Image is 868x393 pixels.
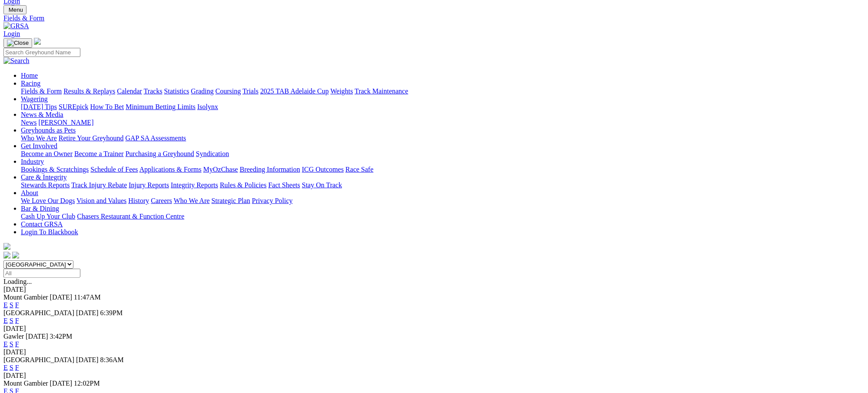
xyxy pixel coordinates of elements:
a: Cash Up Your Club [21,213,75,220]
a: Rules & Policies [220,181,267,189]
a: Retire Your Greyhound [59,134,124,142]
input: Select date [3,269,80,278]
a: Fields & Form [21,87,62,95]
a: Vision and Values [76,197,126,204]
span: [DATE] [76,309,99,316]
div: [DATE] [3,286,865,293]
a: Who We Are [174,197,210,204]
a: Results & Replays [63,87,115,95]
button: Toggle navigation [3,5,27,14]
a: Racing [21,80,40,87]
a: SUREpick [59,103,88,110]
a: E [3,301,8,309]
a: Careers [151,197,172,204]
a: Applications & Forms [139,166,202,173]
a: [DATE] Tips [21,103,57,110]
a: S [10,364,13,371]
span: 11:47AM [74,293,101,301]
a: Breeding Information [240,166,300,173]
a: Care & Integrity [21,173,67,181]
a: S [10,340,13,348]
span: Gawler [3,333,24,340]
span: [DATE] [76,356,99,363]
a: We Love Our Dogs [21,197,75,204]
a: F [15,340,19,348]
div: [DATE] [3,348,865,356]
span: 8:36AM [100,356,124,363]
a: Statistics [164,87,189,95]
span: 3:42PM [50,333,73,340]
div: Get Involved [21,150,865,158]
a: News & Media [21,111,63,118]
a: Fact Sheets [268,181,300,189]
span: Mount Gambier [3,380,48,387]
div: Care & Integrity [21,181,865,189]
img: Close [7,40,29,47]
div: Greyhounds as Pets [21,134,865,142]
a: F [15,364,19,371]
a: Isolynx [197,103,218,110]
a: Become an Owner [21,150,73,157]
a: History [128,197,149,204]
a: Grading [191,87,214,95]
a: Calendar [117,87,142,95]
a: E [3,317,8,324]
a: Syndication [196,150,229,157]
button: Toggle navigation [3,38,32,48]
a: S [10,301,13,309]
img: GRSA [3,22,29,30]
a: F [15,301,19,309]
a: Tracks [144,87,162,95]
a: About [21,189,38,196]
a: Wagering [21,95,48,103]
div: [DATE] [3,372,865,380]
img: logo-grsa-white.png [34,38,41,45]
a: Login To Blackbook [21,228,78,236]
div: About [21,197,865,205]
div: Industry [21,166,865,173]
a: Track Maintenance [355,87,408,95]
a: E [3,364,8,371]
a: 2025 TAB Adelaide Cup [260,87,329,95]
a: Minimum Betting Limits [126,103,195,110]
img: twitter.svg [12,252,19,259]
a: Industry [21,158,44,165]
div: [DATE] [3,325,865,333]
a: Stewards Reports [21,181,70,189]
span: [GEOGRAPHIC_DATA] [3,356,74,363]
input: Search [3,48,80,57]
a: MyOzChase [203,166,238,173]
a: Get Involved [21,142,57,150]
a: Trials [242,87,258,95]
a: [PERSON_NAME] [38,119,93,126]
a: Fields & Form [3,14,865,22]
div: Bar & Dining [21,213,865,220]
a: Home [21,72,38,79]
a: Strategic Plan [212,197,250,204]
span: Menu [9,7,23,13]
a: Login [3,30,20,37]
a: Integrity Reports [171,181,218,189]
div: News & Media [21,119,865,127]
a: How To Bet [90,103,124,110]
div: Wagering [21,103,865,111]
div: Racing [21,87,865,95]
span: [GEOGRAPHIC_DATA] [3,309,74,316]
a: F [15,317,19,324]
a: Track Injury Rebate [71,181,127,189]
span: 6:39PM [100,309,123,316]
span: 12:02PM [74,380,100,387]
img: facebook.svg [3,252,10,259]
a: Who We Are [21,134,57,142]
a: Become a Trainer [74,150,124,157]
a: Bookings & Scratchings [21,166,89,173]
a: Contact GRSA [21,220,63,228]
img: Search [3,57,30,65]
a: Greyhounds as Pets [21,127,76,134]
a: News [21,119,36,126]
span: [DATE] [50,380,73,387]
a: ICG Outcomes [302,166,344,173]
a: Stay On Track [302,181,342,189]
a: Schedule of Fees [90,166,138,173]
